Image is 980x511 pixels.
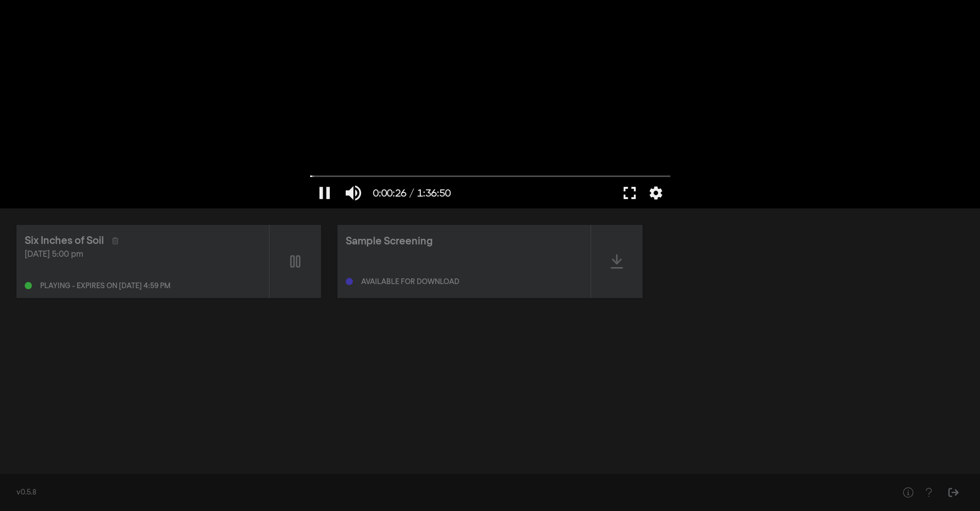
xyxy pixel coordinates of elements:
button: Help [918,482,939,503]
button: Full screen [615,178,644,208]
div: Available for download [361,278,459,286]
div: Six Inches of Soil [25,233,104,249]
button: Pause [310,178,339,208]
button: 0:00:26 / 1:36:50 [368,178,456,208]
button: Help [898,482,918,503]
div: Playing - expires on [DATE] 4:59 pm [40,283,170,290]
button: Mute [339,178,368,208]
div: Sample Screening [346,234,433,249]
button: Sign Out [943,482,964,503]
div: [DATE] 5:00 pm [25,249,261,261]
button: More settings [644,178,668,208]
div: v0.5.8 [16,487,877,498]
